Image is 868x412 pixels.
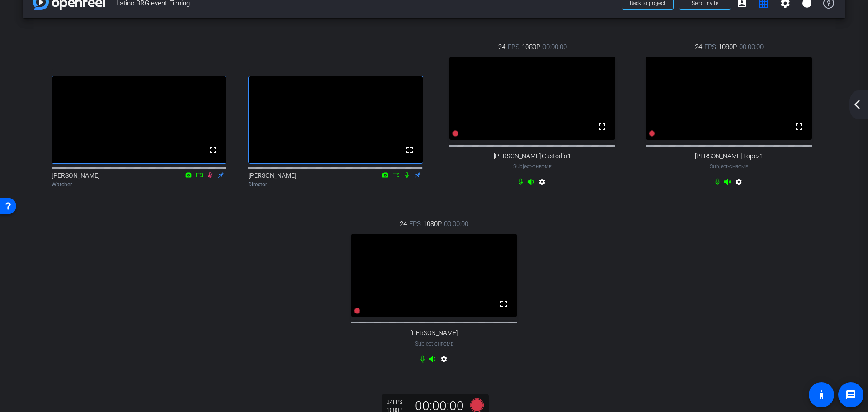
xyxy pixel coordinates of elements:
span: 00:00:00 [542,42,567,52]
mat-icon: accessibility [816,389,827,400]
span: - [531,163,533,170]
span: 24 [400,219,407,229]
span: [PERSON_NAME] Lopez1 [695,152,764,160]
mat-icon: settings [439,355,449,366]
div: [PERSON_NAME] [248,171,423,189]
span: Chrome [434,341,453,346]
span: - [728,163,729,170]
span: - [433,341,434,347]
span: Chrome [533,164,552,169]
span: Subject [710,162,748,170]
span: 1080P [423,219,442,229]
mat-icon: fullscreen [498,298,509,309]
span: 1080P [522,42,540,52]
mat-icon: fullscreen [208,145,218,156]
mat-icon: fullscreen [597,121,608,132]
div: [PERSON_NAME] [52,171,226,189]
mat-icon: settings [537,178,547,189]
mat-icon: message [845,389,856,400]
span: 1080P [718,42,737,52]
span: FPS [508,42,519,52]
div: . [248,60,423,76]
span: FPS [704,42,716,52]
span: [PERSON_NAME] [410,329,458,337]
span: FPS [409,219,421,229]
div: Watcher [52,180,226,189]
span: Subject [415,340,453,348]
mat-icon: fullscreen [793,121,804,132]
span: FPS [393,399,402,405]
span: Subject [513,162,552,170]
mat-icon: arrow_back_ios_new [852,99,863,110]
div: 24 [387,398,409,406]
span: Chrome [729,164,748,169]
span: 00:00:00 [444,219,468,229]
mat-icon: settings [733,178,744,189]
span: 24 [695,42,702,52]
span: [PERSON_NAME] Custodio1 [494,152,571,160]
div: . [52,60,226,76]
div: Director [248,180,423,189]
mat-icon: fullscreen [404,145,415,156]
span: 24 [498,42,505,52]
span: 00:00:00 [739,42,764,52]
